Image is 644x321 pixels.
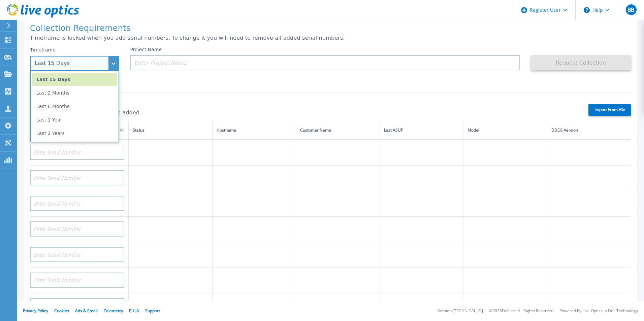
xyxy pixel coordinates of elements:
[30,110,577,116] p: 0 of 20 (max) serial numbers are added.
[32,127,117,140] li: Last 2 Years
[296,121,380,140] th: Customer Name
[145,308,160,314] a: Support
[438,309,483,313] li: Version: [TECHNICAL_ID]
[463,121,547,140] th: Model
[30,170,124,185] input: Enter Serial Number
[32,73,117,86] li: Last 15 Days
[380,121,463,140] th: Last ASUP
[30,298,124,313] input: Enter Serial Number
[32,113,117,127] li: Last 1 Year
[531,55,631,70] button: Request Collection
[212,121,296,140] th: Hostname
[54,308,69,314] a: Cookies
[23,308,48,314] a: Privacy Policy
[129,308,139,314] a: EULA
[130,55,520,70] input: Enter Project Name
[129,121,213,140] th: Status
[30,145,124,160] input: Enter Serial Number
[30,273,124,288] input: Enter Serial Number
[35,60,107,66] div: Last 15 Days
[30,35,631,41] p: Timeframe is locked when you add serial numbers. To change it you will need to remove all added s...
[130,47,162,52] label: Project Name
[559,309,638,313] li: Powered by Live Optics, a Dell Technology
[30,47,56,52] label: Timeframe
[588,104,631,116] label: Import From File
[30,196,124,211] input: Enter Serial Number
[489,309,553,313] li: © 2025 Dell Inc. All Rights Reserved
[627,7,634,12] span: BB
[32,100,117,113] li: Last 6 Months
[32,86,117,100] li: Last 2 Months
[30,221,124,237] input: Enter Serial Number
[104,308,123,314] a: Telemetry
[547,121,631,140] th: DDOS Version
[75,308,98,314] a: Ads & Email
[30,24,631,33] h1: Collection Requirements
[30,98,577,108] h1: Serial Numbers
[30,247,124,262] input: Enter Serial Number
